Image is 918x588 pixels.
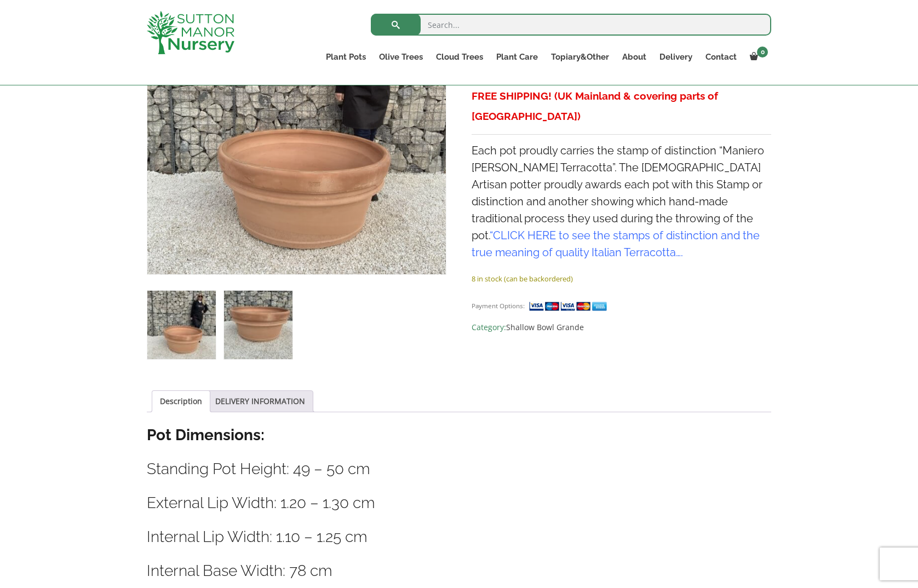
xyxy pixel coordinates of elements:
[616,49,653,65] a: About
[529,301,611,312] img: payment supported
[147,493,771,513] h3: External Lip Width: 1.20 – 1.30 cm
[147,459,771,479] h3: Standing Pot Height: 49 – 50 cm
[472,144,764,259] span: Each pot proudly carries the stamp of distinction “Maniero [PERSON_NAME] Terracotta”. The [DEMOGR...
[147,561,771,581] h3: Internal Base Width: 78 cm
[371,14,771,36] input: Search...
[506,322,584,332] a: Shallow Bowl Grande
[472,86,771,126] h3: FREE SHIPPING! (UK Mainland & covering parts of [GEOGRAPHIC_DATA])
[147,291,216,359] img: Terracotta Tuscan Pot Shallow Bowl 110 (Handmade)
[472,229,760,259] span: “ ….
[653,49,699,65] a: Delivery
[544,49,616,65] a: Topiary&Other
[472,321,771,334] span: Category:
[224,291,292,359] img: Terracotta Tuscan Pot Shallow Bowl 110 (Handmade) - Image 2
[372,49,429,65] a: Olive Trees
[215,391,305,412] a: DELIVERY INFORMATION
[472,229,760,259] a: CLICK HERE to see the stamps of distinction and the true meaning of quality Italian Terracotta
[757,47,768,57] span: 0
[160,391,202,412] a: Description
[743,49,771,65] a: 0
[490,49,544,65] a: Plant Care
[472,272,771,285] p: 8 in stock (can be backordered)
[472,302,525,310] small: Payment Options:
[147,527,771,547] h3: Internal Lip Width: 1.10 – 1.25 cm
[147,426,265,444] strong: Pot Dimensions:
[319,49,372,65] a: Plant Pots
[147,11,234,54] img: logo
[699,49,743,65] a: Contact
[429,49,490,65] a: Cloud Trees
